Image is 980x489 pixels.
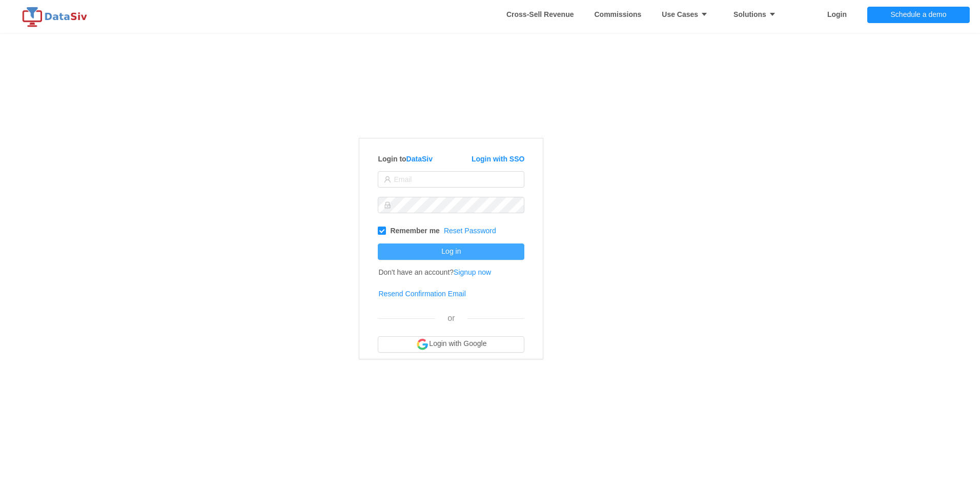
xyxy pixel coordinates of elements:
a: Signup now [454,268,491,276]
img: logo [21,7,92,27]
a: Reset Password [444,227,496,235]
input: Email [378,171,524,188]
button: Login with Google [378,336,524,353]
a: DataSiv [406,155,433,163]
strong: Solutions [733,10,781,18]
button: Schedule a demo [867,7,970,23]
td: Don't have an account? [378,261,492,283]
span: or [447,314,455,322]
i: icon: lock [384,201,391,209]
strong: Login to [378,155,433,163]
i: icon: caret-down [698,11,708,18]
a: Resend Confirmation Email [378,290,465,298]
i: icon: caret-down [766,11,776,18]
i: icon: user [384,176,391,183]
strong: Remember me [390,227,440,235]
a: Login with SSO [472,155,524,163]
strong: Use Cases [662,10,713,18]
button: Log in [378,243,524,260]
